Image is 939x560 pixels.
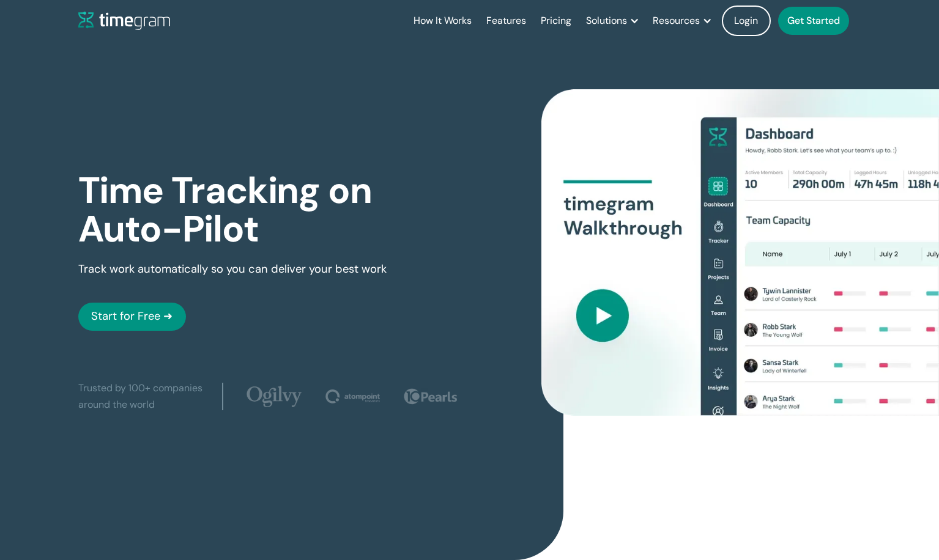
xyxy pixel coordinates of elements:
div: Trusted by 100+ companies around the world [78,380,212,414]
p: Track work automatically so you can deliver your best work [78,261,387,278]
a: Login [722,6,771,36]
a: Start for Free ➜ [78,303,186,331]
div: Solutions [586,12,627,29]
h1: Time Tracking on Auto-Pilot [78,171,470,249]
div: Resources [653,12,700,29]
a: Get Started [778,7,849,35]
